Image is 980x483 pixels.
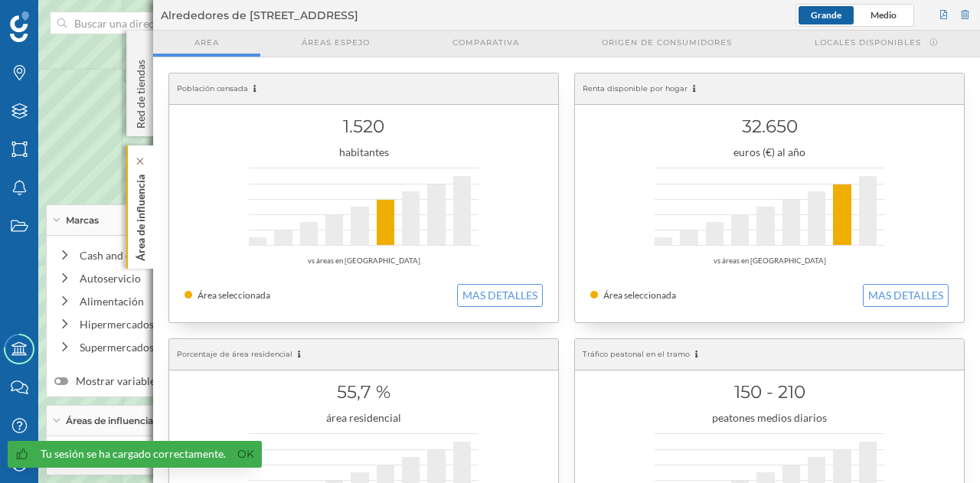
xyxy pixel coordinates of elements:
[811,9,841,21] span: Grande
[169,73,558,105] div: Población censada
[590,410,949,426] div: peatones medios diarios
[185,377,543,406] h1: 55,7 %
[185,253,543,269] div: vs áreas en [GEOGRAPHIC_DATA]
[80,293,247,309] div: Alimentación
[66,214,99,227] span: Marcas
[133,54,149,129] p: Red de tiendas
[457,284,543,307] button: MAS DETALLES
[54,374,368,389] label: Mostrar variables internas al pasar el ratón sobre el marcador
[185,112,543,141] h1: 1.520
[161,8,358,23] span: Alrededores de [STREET_ADDRESS]
[302,37,370,48] span: Áreas espejo
[169,339,558,370] div: Porcentaje de área residencial
[575,339,964,370] div: Tráfico peatonal en el tramo
[133,168,149,261] p: Área de influencia
[575,73,964,105] div: Renta disponible por hogar
[80,247,247,263] div: Cash and carry
[31,11,85,24] span: Soporte
[66,414,153,428] span: Áreas de influencia
[234,445,258,463] a: Ok
[871,9,897,21] span: Medio
[602,37,732,48] span: Origen de consumidores
[590,145,949,160] div: euros (€) al año
[10,11,29,42] img: Geoblink Logo
[590,253,949,269] div: vs áreas en [GEOGRAPHIC_DATA]
[80,339,247,355] div: Supermercados
[590,112,949,141] h1: 32.650
[185,410,543,426] div: área residencial
[603,289,676,301] span: Área seleccionada
[185,145,543,160] div: habitantes
[80,270,247,286] div: Autoservicio
[590,377,949,406] h1: 150 - 210
[80,316,247,332] div: Hipermercados
[815,37,921,48] span: Locales disponibles
[452,37,519,48] span: Comparativa
[194,37,219,48] span: Area
[41,446,226,462] div: Tu sesión se ha cargado correctamente.
[198,289,270,301] span: Área seleccionada
[863,284,949,307] button: MAS DETALLES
